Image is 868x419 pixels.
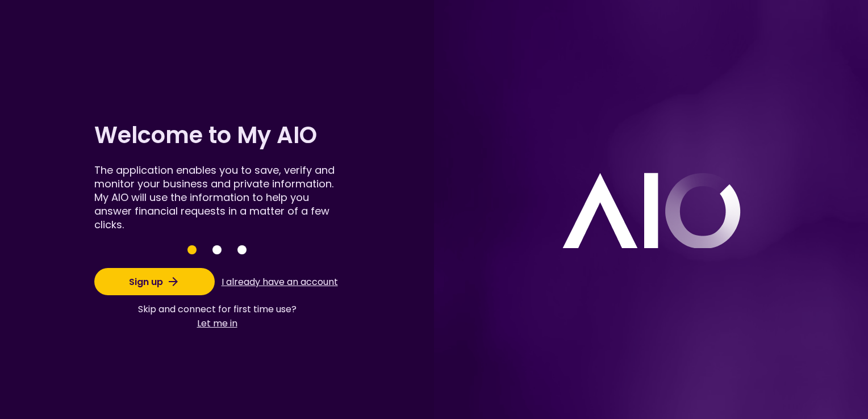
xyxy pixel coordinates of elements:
[212,245,222,254] button: Save
[94,119,340,151] h1: Welcome to My AIO
[237,245,247,254] button: Save
[138,302,297,316] span: Skip and connect for first time use?
[187,245,197,254] button: Save
[138,316,297,330] button: Let me in
[94,268,215,295] button: Sign up
[562,171,741,248] img: logo white
[94,164,340,232] div: The application enables you to save, verify and monitor your business and private information. My...
[219,271,340,292] button: I already have an account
